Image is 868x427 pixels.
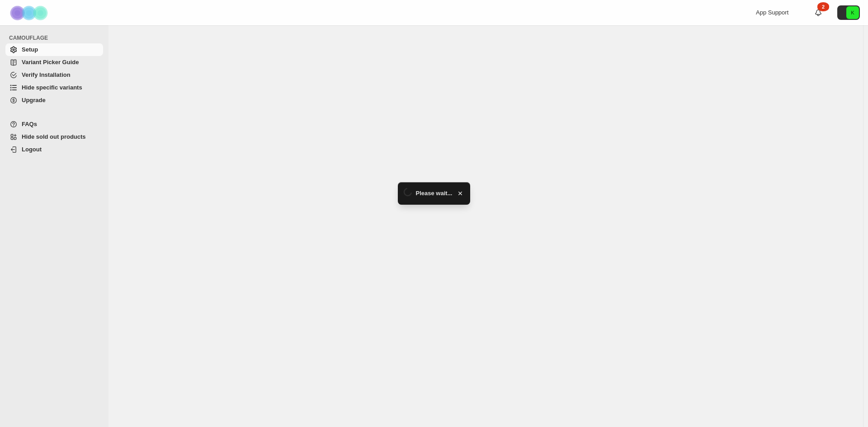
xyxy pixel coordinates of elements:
[5,143,103,156] a: Logout
[5,131,103,143] a: Hide sold out products
[22,84,82,91] span: Hide specific variants
[851,10,854,15] text: K
[22,133,86,140] span: Hide sold out products
[5,56,103,69] a: Variant Picker Guide
[756,9,788,16] span: App Support
[837,5,860,20] button: Avatar with initials K
[817,2,829,11] div: 2
[22,97,46,103] span: Upgrade
[22,121,37,127] span: FAQs
[846,6,859,19] span: Avatar with initials K
[7,0,52,25] img: Camouflage
[5,69,103,81] a: Verify Installation
[22,71,71,78] span: Verify Installation
[814,8,823,17] a: 2
[22,146,42,153] span: Logout
[5,43,103,56] a: Setup
[5,81,103,94] a: Hide specific variants
[416,189,453,198] span: Please wait...
[22,59,79,66] span: Variant Picker Guide
[5,118,103,131] a: FAQs
[9,34,104,42] span: CAMOUFLAGE
[5,94,103,107] a: Upgrade
[22,46,38,53] span: Setup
